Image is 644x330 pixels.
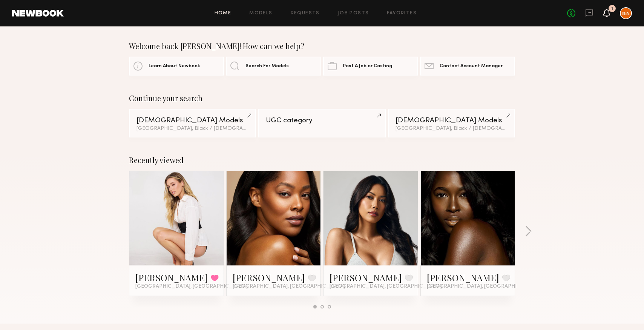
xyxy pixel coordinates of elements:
a: Requests [291,11,320,16]
a: UGC category [258,109,385,137]
a: Home [215,11,232,16]
a: Favorites [387,11,417,16]
a: [PERSON_NAME] [330,271,402,284]
a: Contact Account Manager [420,57,515,76]
span: [GEOGRAPHIC_DATA], [GEOGRAPHIC_DATA] [233,284,345,290]
span: Post A Job or Casting [343,64,392,69]
span: [GEOGRAPHIC_DATA], [GEOGRAPHIC_DATA] [330,284,442,290]
a: Post A Job or Casting [323,57,418,76]
a: [PERSON_NAME] [233,271,305,284]
div: UGC category [266,117,378,124]
div: Recently viewed [129,156,515,165]
div: Continue your search [129,94,515,103]
a: Learn About Newbook [129,57,224,76]
span: [GEOGRAPHIC_DATA], [GEOGRAPHIC_DATA] [135,284,248,290]
a: [DEMOGRAPHIC_DATA] Models[GEOGRAPHIC_DATA], Black / [DEMOGRAPHIC_DATA] [129,109,256,137]
div: [DEMOGRAPHIC_DATA] Models [396,117,508,124]
span: Learn About Newbook [149,64,200,69]
div: 1 [611,7,613,11]
div: [GEOGRAPHIC_DATA], Black / [DEMOGRAPHIC_DATA] [136,126,248,131]
a: Search For Models [226,57,321,76]
a: [PERSON_NAME] [135,271,208,284]
a: Models [249,11,272,16]
a: Job Posts [338,11,369,16]
a: [DEMOGRAPHIC_DATA] Models[GEOGRAPHIC_DATA], Black / [DEMOGRAPHIC_DATA] [388,109,515,137]
div: Welcome back [PERSON_NAME]! How can we help? [129,42,515,51]
div: [DEMOGRAPHIC_DATA] Models [136,117,248,124]
a: [PERSON_NAME] [427,271,499,284]
span: [GEOGRAPHIC_DATA], [GEOGRAPHIC_DATA] [427,284,539,290]
span: Search For Models [245,64,289,69]
span: Contact Account Manager [440,64,503,69]
div: [GEOGRAPHIC_DATA], Black / [DEMOGRAPHIC_DATA] [396,126,508,131]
